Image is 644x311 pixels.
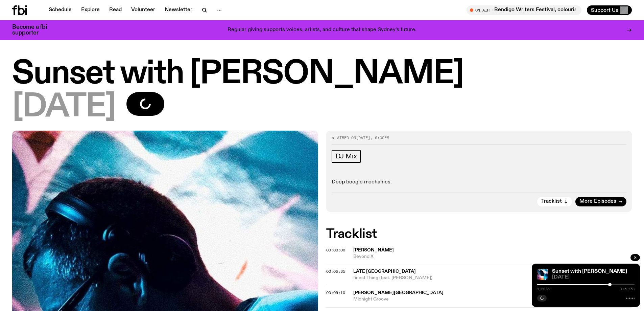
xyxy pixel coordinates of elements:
[326,269,345,274] span: 00:06:35
[326,247,345,253] span: 00:00:00
[537,287,551,291] span: 1:29:33
[326,270,345,273] button: 00:06:35
[12,24,55,36] h3: Become a fbi supporter
[575,197,626,206] a: More Episodes
[467,5,581,15] button: On AirBackchat / Censorship at the Bendigo Writers Festival, colourism in the makeup industry, an...
[587,5,632,15] button: Support Us
[537,269,548,280] img: Simon Caldwell stands side on, looking downwards. He has headphones on. Behind him is a brightly ...
[45,5,76,15] a: Schedule
[353,248,394,252] span: [PERSON_NAME]
[332,150,361,163] a: DJ Mix
[337,135,356,140] span: Aired on
[326,228,632,240] h2: Tracklist
[336,153,357,160] span: DJ Mix
[552,269,627,274] a: Sunset with [PERSON_NAME]
[353,253,632,260] span: Beyond X
[326,291,345,295] button: 00:09:10
[353,269,416,274] span: Late [GEOGRAPHIC_DATA]
[620,287,635,291] span: 1:59:58
[579,199,616,204] span: More Episodes
[12,59,632,89] h1: Sunset with [PERSON_NAME]
[537,197,572,206] button: Tracklist
[591,7,618,13] span: Support Us
[552,275,635,280] span: [DATE]
[332,179,627,185] p: Deep boogie mechanics.
[127,5,159,15] a: Volunteer
[326,290,345,295] span: 00:09:10
[326,248,345,252] button: 00:00:00
[356,135,370,140] span: [DATE]
[105,5,126,15] a: Read
[353,296,632,303] span: Midnight Groove
[228,27,416,33] p: Regular giving supports voices, artists, and culture that shape Sydney’s future.
[161,5,196,15] a: Newsletter
[541,199,562,204] span: Tracklist
[353,275,632,281] span: finest Thing (feat. [PERSON_NAME])
[12,92,116,123] span: [DATE]
[353,290,444,295] span: [PERSON_NAME][GEOGRAPHIC_DATA]
[77,5,104,15] a: Explore
[370,135,389,140] span: , 6:00pm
